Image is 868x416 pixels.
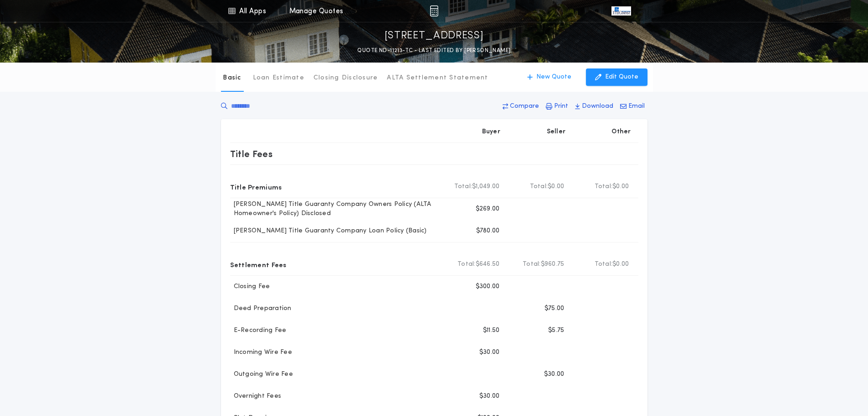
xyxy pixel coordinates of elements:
b: Total: [595,182,613,191]
p: $30.00 [544,370,565,379]
p: QUOTE ND-11213-TC - LAST EDITED BY [PERSON_NAME] [357,46,510,55]
p: Loan Estimate [253,74,304,83]
span: $646.50 [476,260,500,269]
p: Title Fees [230,147,273,161]
p: [PERSON_NAME] Title Guaranty Company Owners Policy (ALTA Homeowner's Policy) Disclosed [230,200,442,218]
img: img [430,5,438,16]
span: $0.00 [612,260,629,269]
p: Buyer [482,127,500,137]
img: vs-icon [611,6,631,16]
b: Total: [530,182,548,191]
p: $11.50 [483,326,500,335]
b: Total: [454,182,473,191]
p: Print [554,102,568,111]
p: $30.00 [479,392,500,401]
b: Total: [457,260,476,269]
p: $75.00 [544,304,565,313]
button: Download [572,98,616,115]
p: $780.00 [476,226,500,236]
p: Compare [510,102,539,111]
p: Settlement Fees [230,257,287,272]
p: Deed Preparation [230,304,292,313]
b: Total: [523,260,541,269]
p: Incoming Wire Fee [230,348,292,357]
p: Email [628,102,645,111]
p: [STREET_ADDRESS] [385,29,484,43]
button: New Quote [518,68,580,86]
button: Email [617,98,647,115]
p: [PERSON_NAME] Title Guaranty Company Loan Policy (Basic) [230,226,427,236]
p: Seller [547,127,566,137]
button: Compare [500,98,542,115]
p: Download [582,102,613,111]
p: Basic [223,74,241,83]
span: $1,049.00 [472,182,499,191]
p: $5.75 [548,326,564,335]
p: Outgoing Wire Fee [230,370,293,379]
p: $269.00 [476,205,500,214]
span: $0.00 [612,182,629,191]
span: $960.75 [541,260,565,269]
p: Other [611,127,631,137]
p: ALTA Settlement Statement [387,74,488,83]
p: New Quote [536,73,571,82]
p: Closing Disclosure [313,74,378,83]
button: Edit Quote [586,68,647,86]
p: $30.00 [479,348,500,357]
b: Total: [595,260,613,269]
span: $0.00 [548,182,564,191]
p: Title Premiums [230,179,282,194]
p: $300.00 [476,282,500,291]
p: Edit Quote [605,73,638,82]
button: Print [543,98,571,115]
p: Closing Fee [230,282,270,291]
p: E-Recording Fee [230,326,287,335]
p: Overnight Fees [230,392,282,401]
